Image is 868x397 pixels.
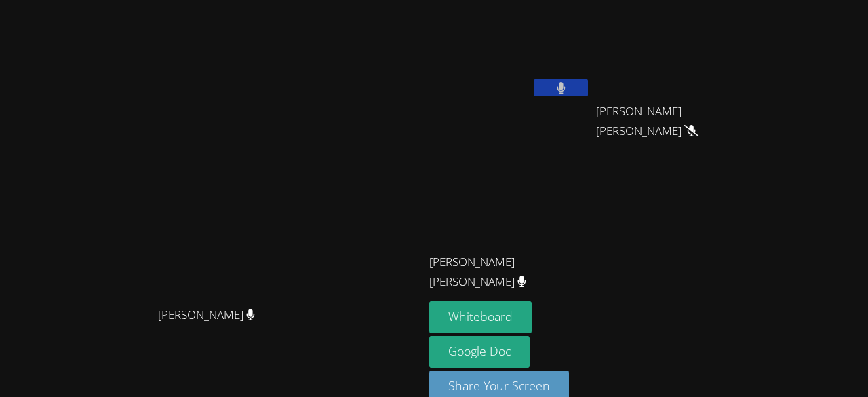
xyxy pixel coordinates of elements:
span: [PERSON_NAME] [PERSON_NAME] [596,102,747,141]
a: Google Doc [429,336,530,368]
span: [PERSON_NAME] [158,305,255,325]
span: [PERSON_NAME] [PERSON_NAME] [429,252,580,292]
button: Whiteboard [429,301,532,333]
